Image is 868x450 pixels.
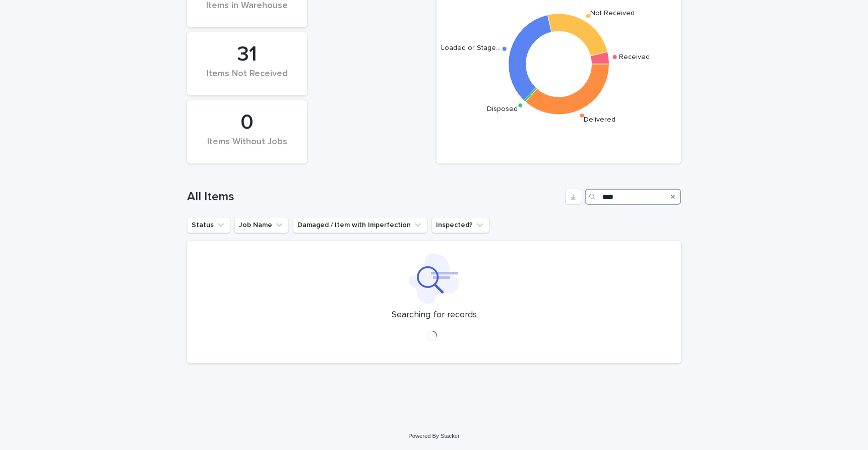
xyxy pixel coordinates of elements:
text: Delivered [584,116,615,123]
button: Job Name [234,217,289,233]
text: Disposed [487,105,518,112]
text: Not Received [590,9,635,16]
p: Searching for records [392,310,477,321]
text: Loaded or Stage… [441,44,501,51]
div: Items in Warehouse [204,1,290,22]
div: Items Without Jobs [204,137,290,158]
button: Status [187,217,230,233]
div: 0 [204,110,290,135]
button: Damaged / Item with Imperfection [293,217,427,233]
a: Powered By Stacker [408,433,459,439]
div: 31 [204,42,290,67]
h1: All Items [187,190,561,204]
input: Search [585,189,681,205]
button: Inspected? [431,217,489,233]
div: Items Not Received [204,69,290,90]
text: Received [619,53,650,61]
